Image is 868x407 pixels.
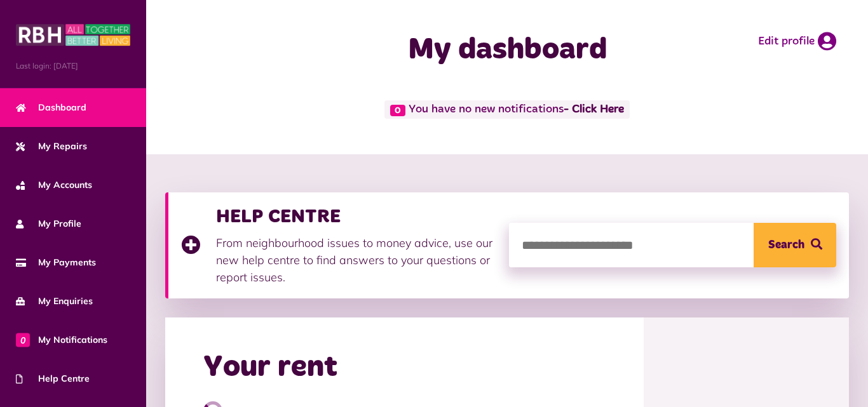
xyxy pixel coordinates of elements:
[390,105,405,116] span: 0
[16,140,87,153] span: My Repairs
[216,205,496,228] h3: HELP CENTRE
[758,32,836,51] a: Edit profile
[16,60,130,72] span: Last login: [DATE]
[339,32,675,69] h1: My dashboard
[16,333,107,347] span: My Notifications
[564,104,624,116] a: - Click Here
[384,100,629,119] span: You have no new notifications
[16,372,90,385] span: Help Centre
[754,223,836,267] button: Search
[16,256,96,269] span: My Payments
[16,333,30,347] span: 0
[16,295,93,308] span: My Enquiries
[216,234,496,286] p: From neighbourhood issues to money advice, use our new help centre to find answers to your questi...
[16,217,81,230] span: My Profile
[16,22,130,48] img: MyRBH
[768,223,804,267] span: Search
[16,178,92,192] span: My Accounts
[203,349,337,386] h2: Your rent
[16,101,86,114] span: Dashboard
